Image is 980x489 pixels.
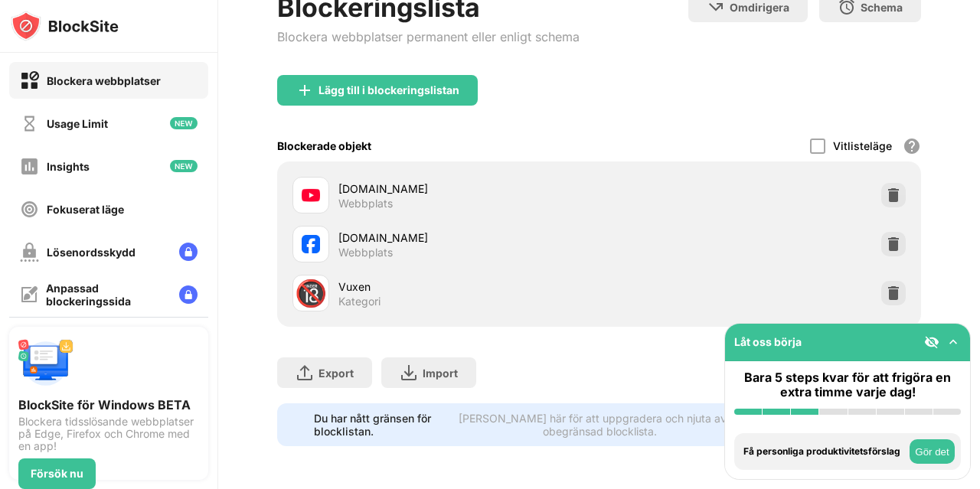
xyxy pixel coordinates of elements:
div: Vitlisteläge [833,139,892,152]
div: Usage Limit [47,117,108,130]
img: insights-off.svg [20,157,39,176]
img: focus-off.svg [20,200,39,219]
div: Bara 5 steps kvar för att frigöra en extra timme varje dag! [734,370,961,399]
div: Blockera webbplatser permanent eller enligt schema [277,29,580,44]
div: Blockerade objekt [277,139,371,152]
div: Insights [47,160,90,173]
button: Gör det [910,439,955,464]
div: Export [318,367,354,380]
div: BlockSite för Windows BETA [18,397,199,412]
div: Du har nått gränsen för blocklistan. [314,412,445,438]
div: Schema [861,1,903,14]
img: favicons [302,186,320,204]
div: Omdirigera [730,1,789,14]
div: Import [423,367,458,380]
div: Låt oss börja [734,335,802,348]
img: eye-not-visible.svg [924,334,939,350]
div: Lägg till i blockeringslistan [318,84,459,96]
div: Webbplats [338,246,393,259]
img: lock-menu.svg [179,243,198,261]
img: lock-menu.svg [179,285,198,304]
div: Webbplats [338,197,393,210]
div: Lösenordsskydd [47,246,136,259]
div: Anpassad blockeringssida [46,282,167,308]
img: time-usage-off.svg [20,114,39,133]
img: block-on.svg [20,71,39,90]
img: new-icon.svg [170,117,198,129]
img: customize-block-page-off.svg [20,285,38,304]
img: favicons [302,235,320,253]
div: Kategori [338,295,381,308]
div: [PERSON_NAME] här för att uppgradera och njuta av en obegränsad blocklista. [454,412,746,438]
div: Blockera webbplatser [47,74,161,87]
div: [DOMAIN_NAME] [338,230,599,246]
img: omni-setup-toggle.svg [946,334,961,350]
div: Blockera tidsslösande webbplatser på Edge, Firefox och Chrome med en app! [18,416,199,452]
img: new-icon.svg [170,160,198,172]
div: Vuxen [338,279,599,295]
img: password-protection-off.svg [20,243,39,262]
div: [DOMAIN_NAME] [338,181,599,197]
div: 🔞 [295,278,327,309]
div: Få personliga produktivitetsförslag [743,446,906,457]
div: Försök nu [31,468,83,480]
div: Fokuserat läge [47,203,124,216]
img: logo-blocksite.svg [11,11,119,41]
img: push-desktop.svg [18,336,73,391]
